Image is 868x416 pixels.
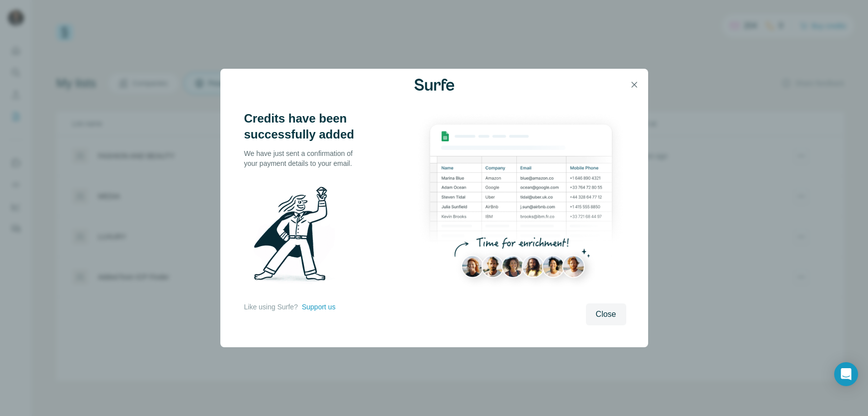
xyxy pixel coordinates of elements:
[244,148,364,168] p: We have just sent a confirmation of your payment details to your email.
[834,362,858,386] div: Open Intercom Messenger
[596,308,616,320] span: Close
[244,302,298,312] p: Like using Surfe?
[244,180,348,292] img: Surfe Illustration - Man holding diamond
[414,79,454,91] img: Surfe Logo
[302,302,336,312] button: Support us
[244,111,364,142] h3: Credits have been successfully added
[416,111,626,297] img: Enrichment Hub - Sheet Preview
[586,303,626,325] button: Close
